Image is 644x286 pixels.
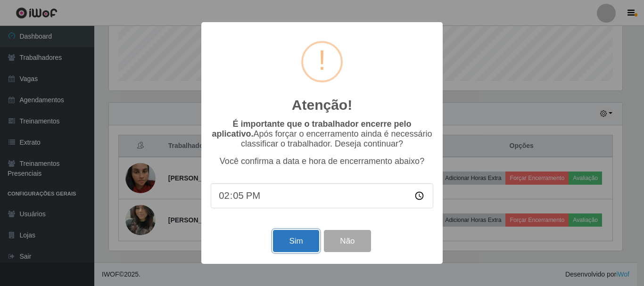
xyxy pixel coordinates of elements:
[211,119,433,149] p: Após forçar o encerramento ainda é necessário classificar o trabalhador. Deseja continuar?
[292,97,352,114] h2: Atenção!
[324,230,371,252] button: Não
[211,156,433,166] p: Você confirma a data e hora de encerramento abaixo?
[273,230,319,252] button: Sim
[212,119,411,139] b: É importante que o trabalhador encerre pelo aplicativo.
